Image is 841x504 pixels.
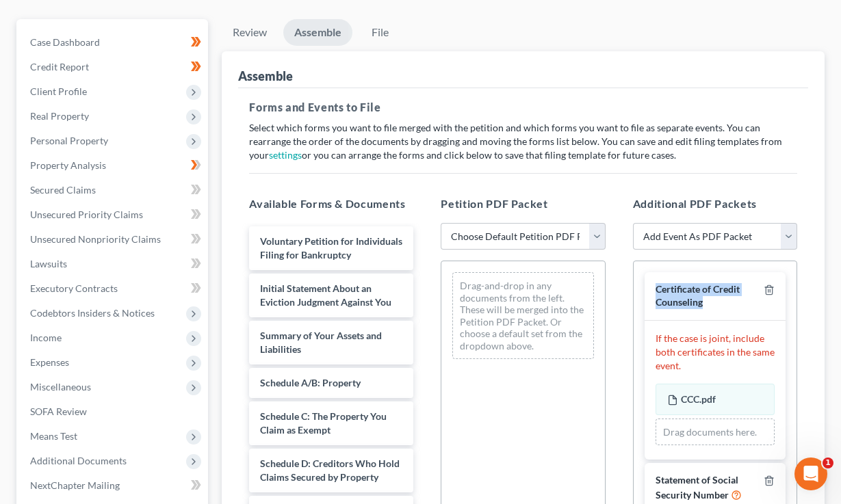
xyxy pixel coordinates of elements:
a: Unsecured Nonpriority Claims [19,227,208,252]
span: Initial Statement About an Eviction Judgment Against You [260,282,391,308]
a: Secured Claims [19,178,208,202]
h5: Additional PDF Packets [633,196,797,212]
a: Credit Report [19,55,208,79]
span: Certificate of Credit Counseling [656,283,740,308]
span: Executory Contracts [30,282,118,294]
span: Real Property [30,110,89,122]
span: Voluntary Petition for Individuals Filing for Bankruptcy [260,235,402,261]
span: Credit Report [30,61,89,72]
a: SOFA Review [19,399,208,424]
span: Property Analysis [30,159,106,171]
span: Lawsuits [30,258,67,269]
p: Select which forms you want to file merged with the petition and which forms you want to file as ... [249,121,797,162]
span: Schedule A/B: Property [260,377,361,388]
span: Schedule D: Creditors Who Hold Claims Secured by Property [260,457,400,483]
span: 1 [823,457,833,468]
span: Means Test [30,430,77,442]
h5: Available Forms & Documents [249,196,413,212]
span: Unsecured Priority Claims [30,209,143,220]
iframe: Intercom live chat [794,457,827,490]
a: Review [222,19,278,46]
p: If the case is joint, include both certificates in the same event. [656,332,775,373]
span: Client Profile [30,85,87,97]
span: Personal Property [30,135,108,146]
span: Expenses [30,356,69,368]
span: Additional Documents [30,455,127,466]
div: Drag-and-drop in any documents from the left. These will be merged into the Petition PDF Packet. ... [452,272,593,359]
span: CCC.pdf [681,393,716,405]
div: Assemble [238,68,293,84]
span: Miscellaneous [30,381,91,393]
a: Assemble [283,19,352,46]
span: Unsecured Nonpriority Claims [30,233,161,245]
span: Summary of Your Assets and Liabilities [260,330,382,355]
span: NextChapter Mailing [30,479,120,491]
a: Property Analysis [19,153,208,178]
span: Secured Claims [30,184,96,196]
a: settings [269,149,302,161]
span: Petition PDF Packet [441,197,547,210]
a: Case Dashboard [19,30,208,55]
span: Case Dashboard [30,36,100,48]
span: Income [30,332,62,343]
a: NextChapter Mailing [19,473,208,498]
span: SOFA Review [30,406,87,417]
span: Codebtors Insiders & Notices [30,307,155,319]
span: Schedule C: The Property You Claim as Exempt [260,410,387,436]
h5: Forms and Events to File [249,99,797,116]
div: Drag documents here. [656,419,775,446]
a: Executory Contracts [19,276,208,301]
span: Statement of Social Security Number [656,474,738,501]
a: Unsecured Priority Claims [19,202,208,227]
a: File [358,19,402,46]
a: Lawsuits [19,252,208,276]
